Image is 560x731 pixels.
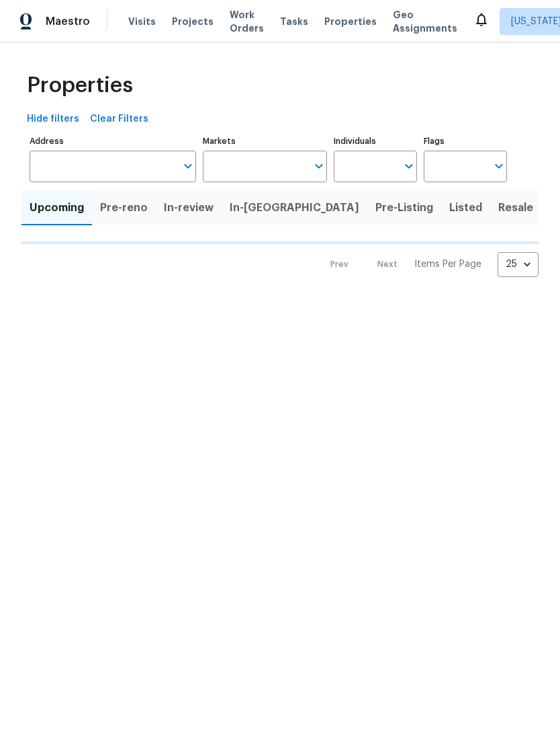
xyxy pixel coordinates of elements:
label: Markets [203,137,328,145]
p: Items Per Page [414,258,481,271]
button: Clear Filters [85,107,154,132]
span: Properties [27,79,133,92]
button: Open [310,157,328,176]
button: Open [179,157,197,176]
span: Maestro [46,15,90,28]
span: Visits [128,15,156,28]
label: Flags [424,137,507,145]
button: Open [400,157,418,176]
span: Upcoming [30,198,84,217]
label: Individuals [334,137,417,145]
span: Clear Filters [90,111,148,128]
span: Properties [324,15,377,28]
span: Pre-Listing [375,198,433,217]
span: In-review [164,198,214,217]
span: Listed [449,198,482,217]
span: Geo Assignments [393,8,457,35]
div: 25 [498,247,539,282]
span: Hide filters [27,111,79,128]
button: Hide filters [21,107,85,132]
span: Resale [498,198,533,217]
span: Tasks [280,17,308,26]
button: Open [489,157,508,176]
span: Work Orders [230,8,264,35]
span: Pre-reno [100,198,148,217]
nav: Pagination Navigation [318,252,539,277]
label: Address [30,137,196,145]
span: In-[GEOGRAPHIC_DATA] [230,198,359,217]
span: Projects [172,15,214,28]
